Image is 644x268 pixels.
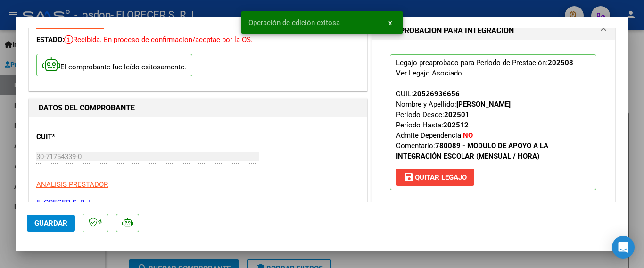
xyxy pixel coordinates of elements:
p: Legajo preaprobado para Período de Prestación: [390,54,596,190]
div: PREAPROBACIÓN PARA INTEGRACION [372,40,615,212]
strong: 780089 - MÓDULO DE APOYO A LA INTEGRACIÓN ESCOLAR (MENSUAL / HORA) [396,142,548,160]
span: CUIL: Nombre y Apellido: Período Desde: Período Hasta: Admite Dependencia: [396,90,548,160]
button: Guardar [27,215,75,232]
button: Quitar Legajo [396,169,474,186]
div: Open Intercom Messenger [612,236,635,259]
span: ANALISIS PRESTADOR [36,180,108,189]
strong: 202508 [548,59,573,67]
div: 20526936656 [413,89,460,99]
div: Ver Legajo Asociado [396,68,462,78]
a: VER COMPROBANTE [36,21,104,30]
h1: PREAPROBACIÓN PARA INTEGRACION [381,25,514,36]
strong: 202501 [444,110,470,119]
span: Recibida. En proceso de confirmacion/aceptac por la OS. [64,35,253,44]
strong: 202512 [443,121,469,129]
span: Operación de edición exitosa [248,18,340,27]
strong: DATOS DEL COMPROBANTE [39,103,135,112]
span: x [388,18,392,27]
span: Quitar Legajo [404,173,467,182]
p: CUIT [36,132,133,142]
strong: NO [463,131,473,140]
span: ESTADO: [36,35,64,44]
p: FLORECER S. R. L. [36,197,360,208]
mat-expansion-panel-header: PREAPROBACIÓN PARA INTEGRACION [372,21,615,40]
span: Comentario: [396,142,548,160]
span: Guardar [34,219,67,227]
button: x [381,14,399,31]
p: El comprobante fue leído exitosamente. [36,54,192,77]
mat-icon: save [404,171,415,183]
strong: [PERSON_NAME] [456,100,511,109]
